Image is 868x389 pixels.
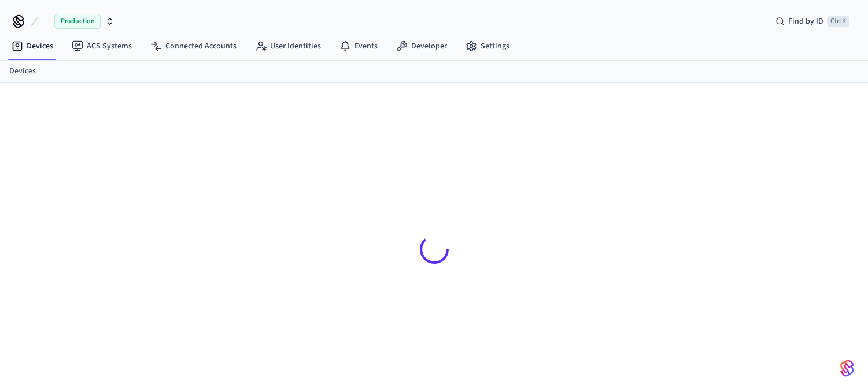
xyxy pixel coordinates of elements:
a: Developer [387,36,456,57]
a: Connected Accounts [141,36,246,57]
a: User Identities [246,36,330,57]
a: Events [330,36,387,57]
a: ACS Systems [62,36,141,57]
a: Devices [2,36,62,57]
img: SeamLogoGradient.69752ec5.svg [840,359,854,377]
div: Find by IDCtrl K [766,11,859,32]
a: Settings [456,36,519,57]
span: Production [54,14,101,29]
span: Ctrl K [827,16,849,27]
a: Devices [9,65,36,77]
span: Find by ID [788,16,823,27]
